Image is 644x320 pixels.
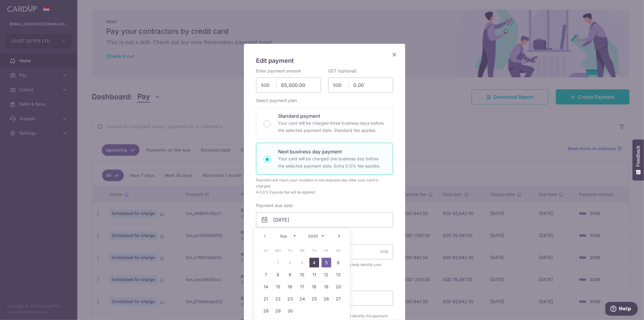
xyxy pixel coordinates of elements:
[391,51,398,58] button: Close
[261,246,271,255] span: Sunday
[328,68,357,74] label: GST (optional)
[297,282,307,292] a: 17
[285,246,295,255] span: Tuesday
[278,112,386,120] p: Standard payment
[261,306,271,316] a: 28
[633,139,644,181] button: Feedback - Show survey
[309,282,319,292] a: 18
[297,270,307,280] a: 10
[261,82,277,88] span: SGD
[278,155,386,170] p: Your card will be charged one business day before the selected payment date. Extra 0.0% fee applies.
[322,294,331,304] a: 26
[297,246,307,255] span: Wednesday
[256,189,393,195] div: A 0.0% Express fee will be applied.
[273,270,283,280] a: 8
[278,148,386,155] p: Next business day payment
[335,232,343,240] a: Next
[273,294,283,304] a: 22
[322,270,331,280] a: 12
[256,212,393,227] input: DD / MM / YYYY
[333,82,349,88] span: SGD
[328,78,393,93] input: 0.00
[322,246,331,255] span: Friday
[334,246,343,255] span: Saturday
[273,282,283,292] a: 15
[256,68,301,74] label: Enter payment amount
[256,177,393,189] div: Payment will reach your recipient in one business day after your card is charged.
[285,306,295,316] a: 30
[309,258,319,267] a: 4
[334,258,343,267] a: 6
[273,246,283,255] span: Monday
[334,282,343,292] a: 20
[261,294,271,304] a: 21
[636,146,641,167] span: Feedback
[297,294,307,304] a: 24
[285,270,295,280] a: 9
[256,98,297,104] label: Select payment plan
[309,270,319,280] a: 11
[261,270,271,280] a: 7
[605,302,638,317] iframe: Opens a widget where you can find more information
[322,282,331,292] a: 19
[285,282,295,292] a: 16
[334,270,343,280] a: 13
[334,294,343,304] a: 27
[256,56,393,66] h5: Edit payment
[285,294,295,304] a: 23
[261,282,271,292] a: 14
[273,306,283,316] a: 29
[322,258,331,267] a: 5
[256,78,321,93] input: 0.00
[256,203,293,209] label: Payment due date
[278,120,386,134] p: Your card will be charged three business days before the selected payment date. Standard fee appl...
[309,246,319,255] span: Thursday
[380,249,388,255] div: 11/35
[309,294,319,304] a: 25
